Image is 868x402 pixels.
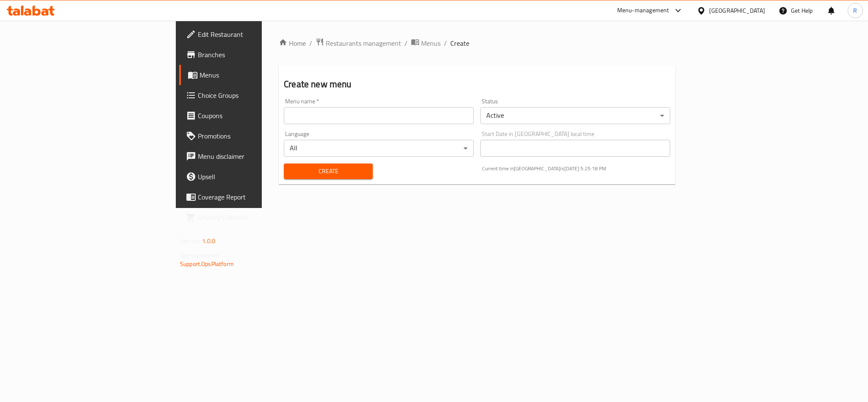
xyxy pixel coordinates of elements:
div: [GEOGRAPHIC_DATA] [709,6,765,15]
span: Coverage Report [198,192,314,202]
span: Choice Groups [198,90,314,100]
span: Edit Restaurant [198,29,314,39]
li: / [405,38,408,48]
span: Create [291,166,366,177]
span: R [853,6,857,15]
span: Promotions [198,131,314,141]
a: Choice Groups [179,85,321,105]
span: Get support on: [180,250,219,261]
a: Restaurants management [316,38,401,49]
div: Active [480,107,670,124]
a: Menu disclaimer [179,146,321,166]
a: Branches [179,44,321,65]
div: Menu-management [617,6,669,16]
span: Coupons [198,111,314,121]
li: / [444,38,447,48]
a: Upsell [179,166,321,187]
span: Restaurants management [326,38,401,48]
span: Version: [180,236,201,247]
span: Upsell [198,172,314,182]
a: Support.OpsPlatform [180,258,234,269]
span: Grocery Checklist [198,212,314,222]
a: Coupons [179,105,321,126]
h2: Create new menu [284,78,670,91]
span: Branches [198,50,314,60]
nav: breadcrumb [279,38,675,49]
span: Menus [421,38,441,48]
p: Current time in [GEOGRAPHIC_DATA] is [DATE] 5:25:18 PM [482,165,670,172]
input: Please enter Menu name [284,107,474,124]
a: Promotions [179,126,321,146]
a: Coverage Report [179,187,321,207]
span: Menus [200,70,314,80]
div: All [284,140,474,157]
span: 1.0.0 [202,236,215,247]
a: Grocery Checklist [179,207,321,227]
a: Edit Restaurant [179,24,321,44]
a: Menus [411,38,441,49]
span: Create [450,38,469,48]
button: Create [284,164,373,179]
span: Menu disclaimer [198,151,314,161]
a: Menus [179,65,321,85]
